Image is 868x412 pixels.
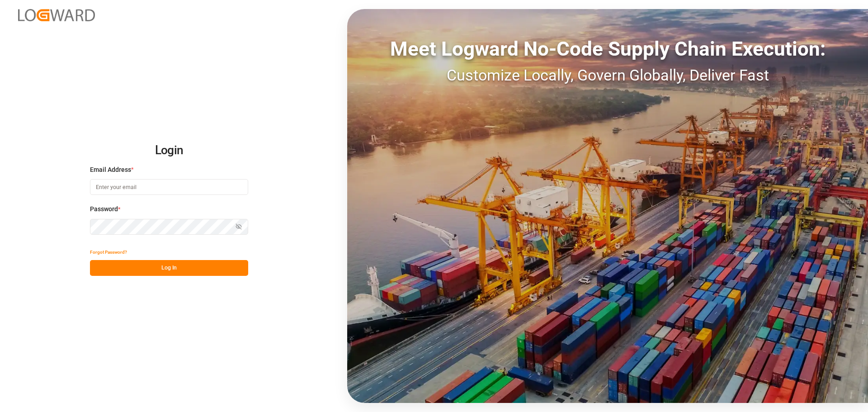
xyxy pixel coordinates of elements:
[18,9,95,21] img: Logward_new_orange.png
[90,179,248,195] input: Enter your email
[347,34,868,64] div: Meet Logward No-Code Supply Chain Execution:
[90,204,118,214] span: Password
[90,260,248,276] button: Log In
[90,136,248,165] h2: Login
[90,165,131,175] span: Email Address
[90,244,127,260] button: Forgot Password?
[347,64,868,87] div: Customize Locally, Govern Globally, Deliver Fast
